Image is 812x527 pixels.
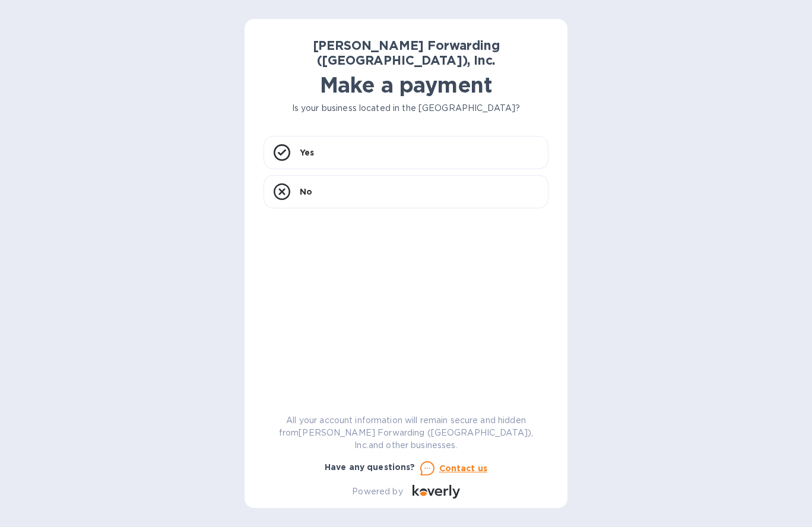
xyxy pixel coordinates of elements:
h1: Make a payment [264,72,548,97]
p: No [300,186,312,198]
u: Contact us [439,463,488,473]
p: All your account information will remain secure and hidden from [PERSON_NAME] Forwarding ([GEOGRA... [264,414,548,452]
p: Powered by [352,485,402,498]
b: Have any questions? [325,462,415,472]
b: [PERSON_NAME] Forwarding ([GEOGRAPHIC_DATA]), Inc. [313,38,500,68]
p: Is your business located in the [GEOGRAPHIC_DATA]? [264,102,548,115]
p: Yes [300,147,314,158]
